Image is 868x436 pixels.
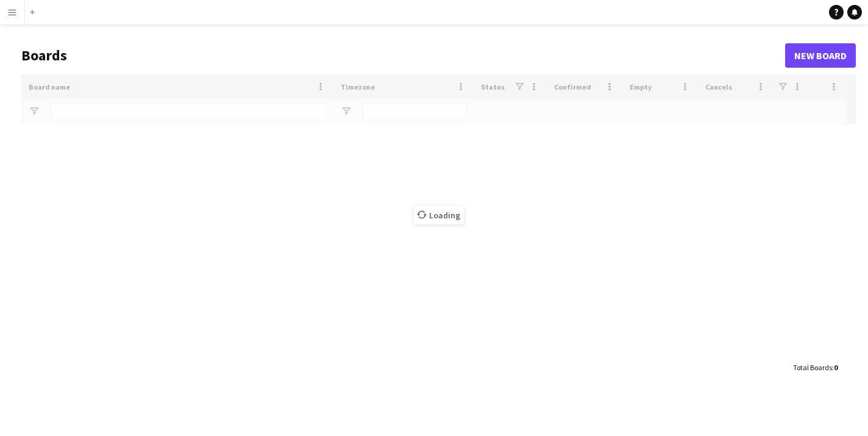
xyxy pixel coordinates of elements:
[21,46,785,65] h1: Boards
[834,363,838,372] span: 0
[793,363,832,372] span: Total Boards
[785,43,856,68] a: New Board
[793,356,838,379] div: :
[413,206,464,224] span: Loading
